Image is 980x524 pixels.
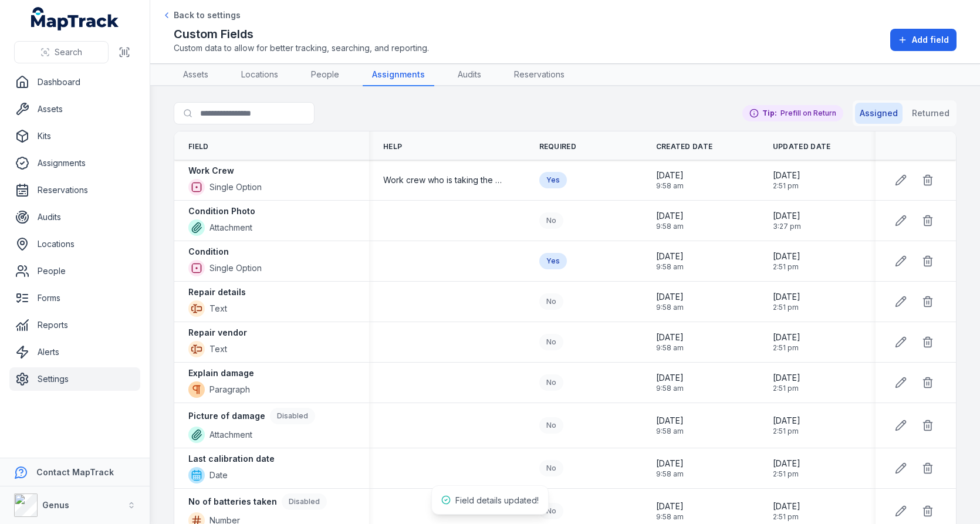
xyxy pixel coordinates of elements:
span: [DATE] [773,372,800,384]
span: [DATE] [656,210,684,222]
span: Required [539,142,576,151]
a: Back to settings [162,9,241,21]
time: 29/08/2025, 3:27:07 pm [773,210,801,231]
time: 02/06/2025, 2:51:03 pm [773,501,800,522]
span: 9:58 am [656,427,684,436]
a: People [302,64,349,86]
span: 9:58 am [656,384,684,393]
div: Disabled [282,493,327,510]
time: 01/04/2025, 9:58:27 am [656,170,684,191]
span: 2:51 pm [773,343,800,353]
time: 02/06/2025, 2:51:03 pm [773,170,800,191]
span: [DATE] [773,291,800,303]
span: [DATE] [656,332,684,343]
span: Search [55,46,82,58]
time: 02/06/2025, 2:51:03 pm [773,458,800,479]
strong: Genus [42,500,69,510]
a: Assets [174,64,218,86]
span: [DATE] [656,415,684,427]
span: 3:27 pm [773,222,801,231]
span: [DATE] [656,458,684,469]
strong: Contact MapTrack [36,467,114,477]
div: No [539,334,563,350]
a: Alerts [9,340,140,364]
strong: No of batteries taken [188,496,277,508]
a: Reservations [9,178,140,202]
span: [DATE] [656,251,684,262]
button: Returned [907,103,954,124]
a: Assignments [363,64,434,86]
span: [DATE] [773,332,800,343]
button: Add field [890,29,957,51]
span: 9:58 am [656,512,684,522]
strong: Last calibration date [188,453,275,465]
span: 9:58 am [656,262,684,272]
time: 02/06/2025, 2:51:03 pm [773,291,800,312]
span: 2:51 pm [773,427,800,436]
span: Created Date [656,142,713,151]
time: 01/04/2025, 9:58:27 am [656,251,684,272]
span: Custom data to allow for better tracking, searching, and reporting. [174,42,429,54]
span: [DATE] [773,210,801,222]
a: Forms [9,286,140,310]
strong: Repair details [188,286,246,298]
time: 02/06/2025, 2:51:03 pm [773,372,800,393]
span: 2:51 pm [773,512,800,522]
strong: Explain damage [188,367,254,379]
span: 9:58 am [656,222,684,231]
time: 02/06/2025, 2:51:03 pm [773,332,800,353]
span: Back to settings [174,9,241,21]
a: Locations [232,64,288,86]
a: People [9,259,140,283]
span: [DATE] [773,170,800,181]
span: [DATE] [773,501,800,512]
div: Prefill on Return [742,105,843,121]
a: MapTrack [31,7,119,31]
time: 01/04/2025, 9:58:27 am [656,372,684,393]
a: Reservations [505,64,574,86]
time: 01/04/2025, 9:58:27 am [656,501,684,522]
time: 02/06/2025, 2:51:03 pm [773,251,800,272]
strong: Work Crew [188,165,234,177]
span: [DATE] [773,251,800,262]
div: No [539,374,563,391]
span: Field [188,142,209,151]
a: Assignments [9,151,140,175]
div: Yes [539,172,567,188]
time: 01/04/2025, 9:58:27 am [656,332,684,353]
button: Assigned [855,103,903,124]
span: Updated Date [773,142,831,151]
strong: Condition [188,246,229,258]
span: Help [383,142,402,151]
strong: Tip: [762,109,777,118]
a: Settings [9,367,140,391]
div: No [539,417,563,434]
span: 9:58 am [656,343,684,353]
span: 2:51 pm [773,303,800,312]
span: 2:51 pm [773,469,800,479]
span: [DATE] [656,501,684,512]
a: Kits [9,124,140,148]
time: 01/04/2025, 9:58:27 am [656,458,684,479]
a: Assets [9,97,140,121]
div: Yes [539,253,567,269]
span: 2:51 pm [773,262,800,272]
span: [DATE] [656,170,684,181]
span: Add field [912,34,949,46]
time: 02/06/2025, 2:51:03 pm [773,415,800,436]
div: Disabled [270,408,315,424]
span: [DATE] [773,458,800,469]
span: 2:51 pm [773,181,800,191]
span: Paragraph [209,384,250,395]
div: No [539,212,563,229]
time: 01/04/2025, 9:58:27 am [656,291,684,312]
span: Attachment [209,429,252,441]
button: Search [14,41,109,63]
span: Date [209,469,228,481]
span: Single Option [209,181,262,193]
span: 9:58 am [656,303,684,312]
a: Audits [9,205,140,229]
strong: Repair vendor [188,327,247,339]
span: Attachment [209,222,252,234]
